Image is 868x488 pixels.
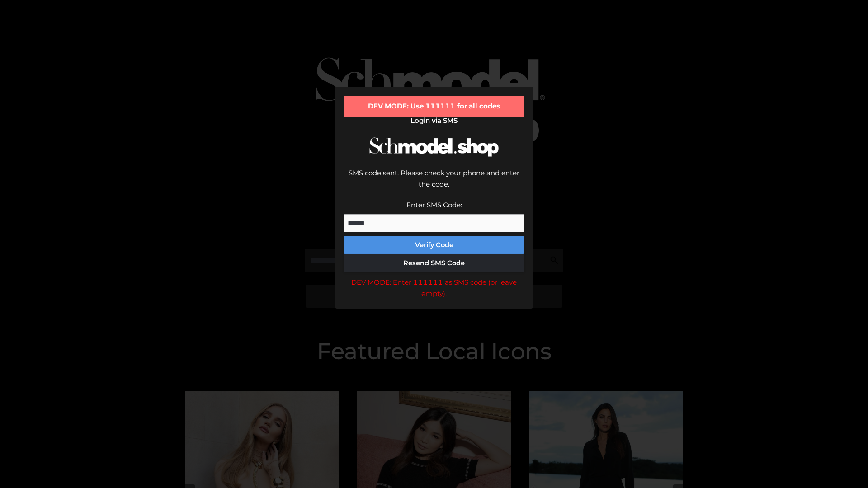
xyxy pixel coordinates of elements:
img: Schmodel Logo [366,129,502,165]
h2: Login via SMS [344,117,524,125]
button: Verify Code [344,236,524,254]
div: SMS code sent. Please check your phone and enter the code. [344,167,524,199]
label: Enter SMS Code: [406,201,462,209]
div: DEV MODE: Use 111111 for all codes [344,96,524,117]
div: DEV MODE: Enter 111111 as SMS code (or leave empty). [344,277,524,300]
button: Resend SMS Code [344,254,524,272]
